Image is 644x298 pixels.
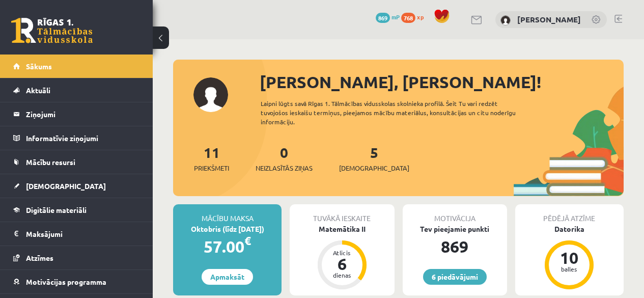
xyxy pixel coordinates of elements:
div: Datorika [515,224,624,234]
img: Katrīne Rubene [500,15,511,25]
a: Aktuāli [13,78,140,102]
div: 10 [554,250,584,266]
a: Maksājumi [13,222,140,246]
a: Matemātika II Atlicis 6 dienas [290,224,394,291]
a: [DEMOGRAPHIC_DATA] [13,174,140,198]
a: 5[DEMOGRAPHIC_DATA] [339,143,409,173]
div: Tev pieejamie punkti [403,224,507,234]
div: 869 [403,234,507,259]
div: [PERSON_NAME], [PERSON_NAME]! [260,70,624,94]
legend: Ziņojumi [26,102,140,126]
a: 0Neizlasītās ziņas [256,143,313,173]
span: mP [391,13,400,21]
a: 6 piedāvājumi [423,269,487,285]
div: Oktobris (līdz [DATE]) [173,224,282,234]
div: balles [554,266,584,272]
legend: Maksājumi [26,222,140,246]
span: Sākums [26,62,52,71]
span: Digitālie materiāli [26,205,87,214]
a: Sākums [13,55,140,78]
div: Tuvākā ieskaite [290,204,394,224]
span: [DEMOGRAPHIC_DATA] [26,181,106,191]
a: 11Priekšmeti [194,143,229,173]
span: [DEMOGRAPHIC_DATA] [339,163,409,173]
span: Neizlasītās ziņas [256,163,313,173]
div: Matemātika II [290,224,394,234]
a: [PERSON_NAME] [517,14,581,24]
legend: Informatīvie ziņojumi [26,126,140,150]
a: Rīgas 1. Tālmācības vidusskola [11,18,93,43]
a: Datorika 10 balles [515,224,624,291]
a: Ziņojumi [13,102,140,126]
div: 57.00 [173,234,282,259]
a: Informatīvie ziņojumi [13,126,140,150]
span: Mācību resursi [26,157,75,167]
span: xp [417,13,424,21]
div: dienas [327,272,357,278]
a: Mācību resursi [13,150,140,174]
span: Motivācijas programma [26,277,106,286]
a: 869 mP [376,13,400,21]
div: 6 [327,256,357,272]
div: Pēdējā atzīme [515,204,624,224]
div: Atlicis [327,250,357,256]
span: € [244,233,251,248]
a: Digitālie materiāli [13,198,140,222]
div: Mācību maksa [173,204,282,224]
a: Motivācijas programma [13,270,140,293]
span: 768 [401,13,415,23]
div: Motivācija [403,204,507,224]
a: Atzīmes [13,246,140,269]
span: Atzīmes [26,253,53,262]
a: Apmaksāt [202,269,253,285]
span: Aktuāli [26,86,50,95]
span: Priekšmeti [194,163,229,173]
span: 869 [376,13,390,23]
a: 768 xp [401,13,429,21]
div: Laipni lūgts savā Rīgas 1. Tālmācības vidusskolas skolnieka profilā. Šeit Tu vari redzēt tuvojošo... [261,99,531,126]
